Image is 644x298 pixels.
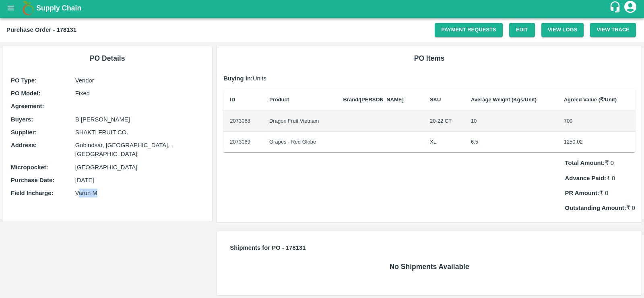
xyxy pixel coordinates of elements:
td: Grapes - Red Globe [263,132,337,153]
p: ₹ 0 [565,203,635,212]
td: 2073069 [223,132,263,153]
p: SHAKTI FRUIT CO. [75,128,204,137]
td: 2073068 [223,111,263,132]
h6: PO Details [9,53,206,64]
h6: PO Items [223,53,635,64]
b: Product [269,97,289,103]
b: Brand/[PERSON_NAME] [343,97,404,103]
b: PR Amount: [565,190,599,196]
button: View Logs [541,23,584,37]
b: Field Incharge : [11,190,54,196]
p: Varun M [75,189,204,197]
b: Buying In: [223,75,253,82]
b: Shipments for PO - 178131 [230,245,305,251]
td: Dragon Fruit Vietnam [263,111,337,132]
td: 6.5 [464,132,557,153]
td: 10 [464,111,557,132]
b: SKU [430,97,441,103]
p: [GEOGRAPHIC_DATA] [75,163,204,172]
td: XL [423,132,464,153]
p: Fixed [75,89,204,98]
a: Edit [509,23,535,37]
b: Total Amount: [565,160,605,166]
b: Micropocket : [11,164,48,171]
p: Units [223,74,635,83]
p: ₹ 0 [565,189,635,197]
b: PO Model : [11,90,40,97]
b: ID [230,97,235,103]
a: Supply Chain [36,2,609,14]
b: PO Type : [11,77,37,84]
td: 1250.02 [557,132,635,153]
a: Payment Requests [435,23,503,37]
p: [DATE] [75,176,204,185]
b: Supplier : [11,129,37,136]
b: Purchase Date : [11,177,54,183]
b: Advance Paid: [565,175,606,181]
p: Vendor [75,76,204,85]
td: 20-22 CT [423,111,464,132]
td: 700 [557,111,635,132]
p: ₹ 0 [565,158,635,167]
p: ₹ 0 [565,174,635,183]
b: Buyers : [11,116,33,123]
p: Gobindsar, [GEOGRAPHIC_DATA], , [GEOGRAPHIC_DATA] [75,141,204,159]
button: View Trace [590,23,636,37]
b: Average Weight (Kgs/Unit) [471,97,537,103]
b: Purchase Order - 178131 [6,27,76,33]
b: Address : [11,142,37,148]
b: Agreed Value (₹/Unit) [564,97,617,103]
b: Outstanding Amount: [565,205,626,211]
p: B [PERSON_NAME] [75,115,204,124]
b: Agreement: [11,103,44,109]
div: customer-support [609,1,623,15]
h6: No Shipments Available [227,261,632,272]
b: Supply Chain [36,4,81,12]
